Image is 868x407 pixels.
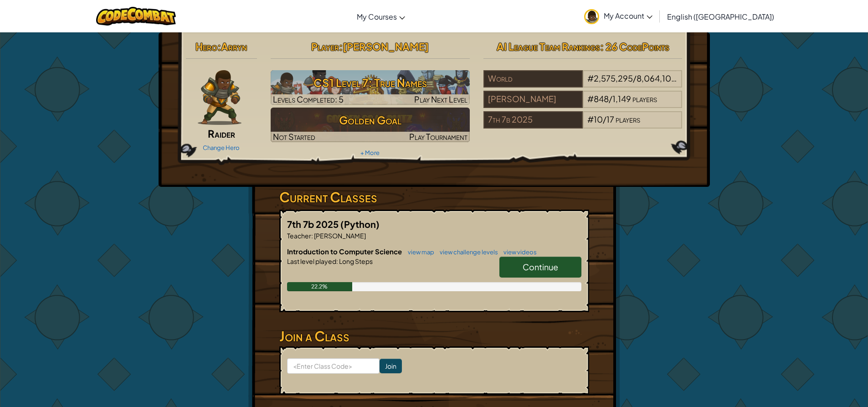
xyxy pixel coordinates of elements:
[584,9,599,24] img: avatar
[580,2,657,31] a: My Account
[414,94,467,104] span: Play Next Level
[380,359,402,373] input: Join
[633,73,637,83] span: /
[616,114,640,124] span: players
[483,99,683,110] a: [PERSON_NAME]#848/1,149players
[632,93,657,104] span: players
[287,358,380,374] input: <Enter Class Code>
[271,70,470,105] a: Play Next Level
[594,114,603,124] span: 10
[667,12,774,21] span: English ([GEOGRAPHIC_DATA])
[96,7,176,26] img: CodeCombat logo
[271,108,470,142] a: Golden GoalNot StartedPlay Tournament
[606,114,614,124] span: 17
[403,248,434,256] a: view map
[483,120,683,130] a: 7th 7b 2025#10/17players
[287,282,352,291] div: 22.2%
[609,93,612,104] span: /
[587,114,594,124] span: #
[340,218,380,230] span: (Python)
[357,12,397,21] span: My Courses
[279,326,589,346] h3: Join a Class
[483,70,583,88] div: World
[352,4,410,29] a: My Courses
[208,127,235,140] span: Raider
[663,4,779,29] a: English ([GEOGRAPHIC_DATA])
[637,73,677,83] span: 8,064,108
[287,247,403,256] span: Introduction to Computer Science
[594,73,633,83] span: 2,575,295
[221,40,247,53] span: Arryn
[483,111,583,129] div: 7th 7b 2025
[287,257,336,265] span: Last level played
[523,262,558,272] span: Continue
[287,232,311,240] span: Teacher
[271,72,470,93] h3: CS1 Level 7: True Names
[600,40,669,53] span: : 26 CodePoints
[271,110,470,130] h3: Golden Goal
[273,131,315,142] span: Not Started
[343,40,429,53] span: [PERSON_NAME]
[603,114,606,124] span: /
[678,73,702,83] span: players
[271,70,470,105] img: CS1 Level 7: True Names
[612,93,631,104] span: 1,149
[497,40,600,53] span: AI League Team Rankings
[339,40,343,53] span: :
[338,257,373,265] span: Long Steps
[499,248,537,256] a: view videos
[409,131,467,142] span: Play Tournament
[273,94,344,104] span: Levels Completed: 5
[287,218,340,230] span: 7th 7b 2025
[313,232,366,240] span: [PERSON_NAME]
[483,79,683,89] a: World#2,575,295/8,064,108players
[587,93,594,104] span: #
[271,108,470,142] img: Golden Goal
[594,93,609,104] span: 848
[360,149,380,156] a: + More
[483,91,583,108] div: [PERSON_NAME]
[311,40,339,53] span: Player
[217,40,221,53] span: :
[604,11,652,21] span: My Account
[279,187,589,207] h3: Current Classes
[435,248,498,256] a: view challenge levels
[336,257,338,265] span: :
[587,73,594,83] span: #
[195,40,217,53] span: Hero
[311,232,313,240] span: :
[203,144,240,151] a: Change Hero
[198,70,241,125] img: raider-pose.png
